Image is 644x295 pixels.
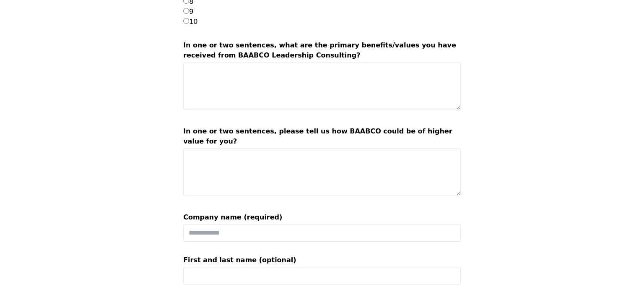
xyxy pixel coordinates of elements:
label: Company name (required) [183,212,461,224]
label: In one or two sentences, what are the primary benefits/values you have received from BAABCO Leade... [183,40,461,62]
label: First and last name (optional) [183,255,461,267]
label: 9 [183,8,193,16]
label: 10 [183,18,197,26]
input: 9 [183,8,189,14]
input: 10 [183,18,189,24]
label: In one or two sentences, please tell us how BAABCO could be of higher value for you? [183,126,461,148]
